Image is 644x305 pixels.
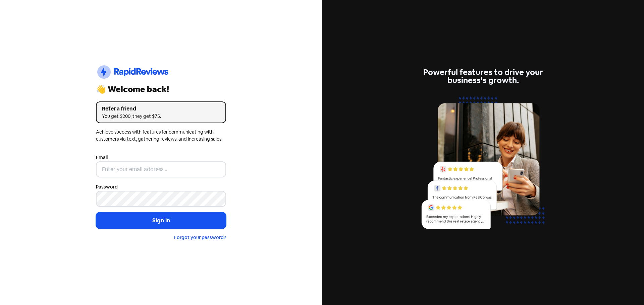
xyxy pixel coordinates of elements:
[96,154,108,161] label: Email
[418,92,548,237] img: reviews
[96,183,118,190] label: Password
[174,234,226,240] a: Forgot your password?
[96,212,226,229] button: Sign in
[96,161,226,177] input: Enter your email address...
[96,85,226,93] div: 👋 Welcome back!
[102,105,220,113] div: Refer a friend
[96,129,226,143] div: Achieve success with features for communicating with customers via text, gathering reviews, and i...
[418,68,548,84] div: Powerful features to drive your business's growth.
[102,113,220,120] div: You get $200, they get $75.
